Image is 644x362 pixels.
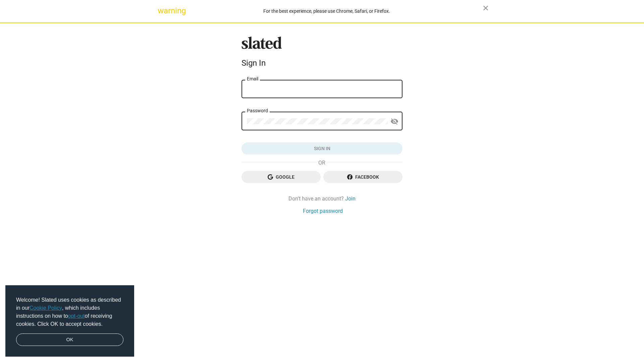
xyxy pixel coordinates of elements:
button: Google [241,171,321,183]
span: Google [247,171,315,183]
a: Cookie Policy [30,305,62,311]
mat-icon: visibility_off [390,116,398,127]
div: Don't have an account? [241,195,402,202]
button: Facebook [323,171,402,183]
a: opt-out [68,313,85,319]
div: cookieconsent [5,285,134,357]
span: Facebook [329,171,397,183]
sl-branding: Sign In [241,37,402,71]
a: Forgot password [303,207,343,215]
a: dismiss cookie message [16,334,123,346]
div: For the best experience, please use Chrome, Safari, or Firefox. [170,7,483,16]
span: Welcome! Slated uses cookies as described in our , which includes instructions on how to of recei... [16,296,123,328]
a: Join [345,195,356,202]
div: Sign In [241,58,402,68]
mat-icon: close [482,4,490,12]
mat-icon: warning [158,7,166,15]
button: Show password [388,115,401,128]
